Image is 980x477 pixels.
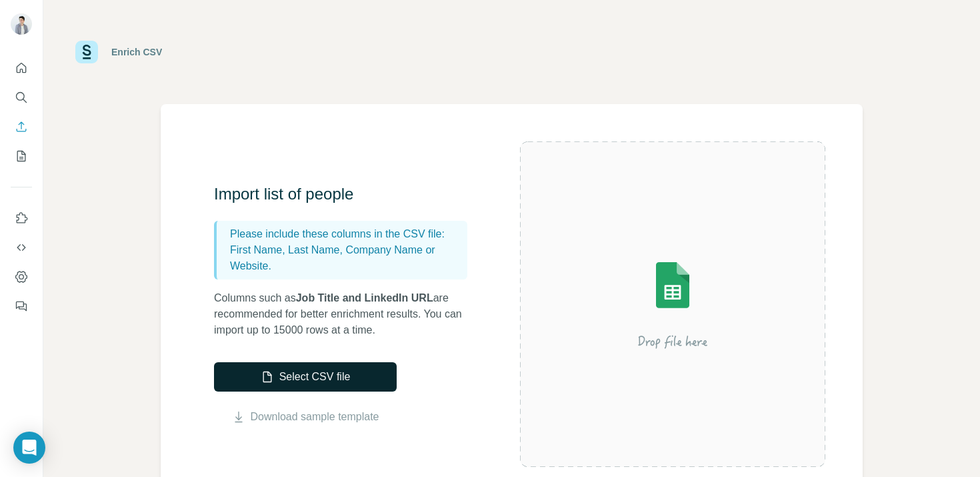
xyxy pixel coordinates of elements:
[251,409,379,425] a: Download sample template
[11,13,32,35] img: Avatar
[11,206,32,230] button: Use Surfe on LinkedIn
[11,115,32,139] button: Enrich CSV
[11,56,32,80] button: Quick start
[11,144,32,168] button: My lists
[11,294,32,318] button: Feedback
[75,41,98,63] img: Surfe Logo
[214,362,397,392] button: Select CSV file
[11,265,32,289] button: Dashboard
[111,45,162,59] div: Enrich CSV
[296,292,433,304] span: Job Title and LinkedIn URL
[11,85,32,109] button: Search
[214,290,481,338] p: Columns such as are recommended for better enrichment results. You can import up to 15000 rows at...
[214,183,481,205] h3: Import list of people
[214,409,397,425] button: Download sample template
[553,224,793,384] img: Surfe Illustration - Drop file here or select below
[13,432,45,464] div: Open Intercom Messenger
[230,242,462,274] p: First Name, Last Name, Company Name or Website.
[230,226,462,242] p: Please include these columns in the CSV file:
[11,235,32,260] button: Use Surfe API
